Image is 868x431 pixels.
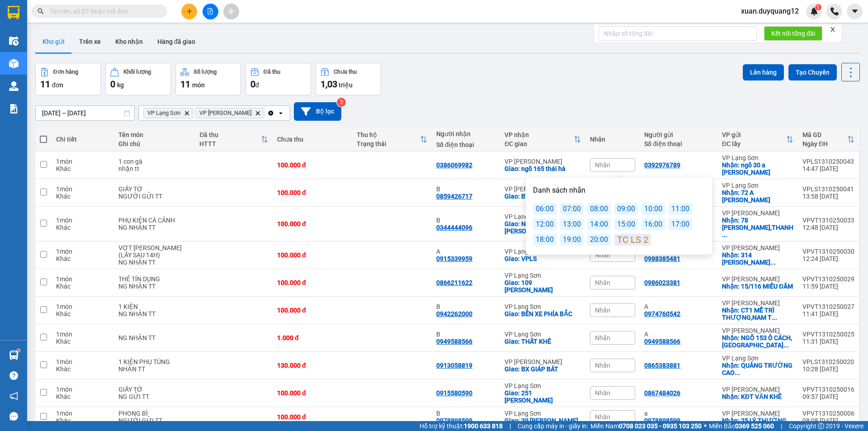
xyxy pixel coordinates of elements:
[118,140,190,147] div: Ghi chú
[118,283,190,290] div: NG NHẬN TT
[851,7,859,15] span: caret-down
[464,422,503,430] strong: 1900 633 818
[722,217,793,238] div: Nhận: 78 VƯƠNG THỪA VŨ,THANH XUÂN,HÀ NỘI
[436,141,495,148] div: Số điện thoại
[357,140,420,147] div: Trạng thái
[722,244,793,251] div: VP [PERSON_NAME]
[810,7,818,15] img: icon-new-feature
[52,81,63,89] span: đơn
[277,251,348,259] div: 100.000 đ
[9,412,18,421] span: message
[56,303,109,310] div: 1 món
[118,358,190,365] div: 1 KIỆN PHỤ TÙNG
[118,158,190,165] div: 1 con gà
[644,303,713,310] div: A
[277,109,284,117] svg: open
[802,275,854,283] div: VPVT1310250029
[560,234,584,246] div: 19:00
[9,392,18,400] span: notification
[50,6,156,16] input: Tìm tên, số ĐT hoặc mã đơn
[802,365,854,373] div: 10:28 [DATE]
[223,4,239,19] button: aim
[118,303,190,310] div: 1 KIỆN
[9,36,19,46] img: warehouse-icon
[798,128,859,152] th: Toggle SortBy
[193,69,217,75] div: Số lượng
[118,259,190,266] div: NG NHẬN TT
[644,417,680,424] div: 0978898599
[505,185,581,193] div: VP [PERSON_NAME]
[816,4,820,10] span: 1
[669,203,692,215] div: 11:00
[56,165,109,172] div: Khác
[255,81,259,89] span: đ
[743,64,784,81] button: Lên hàng
[35,31,72,52] button: Kho gửi
[830,26,836,33] span: close
[316,63,381,95] button: Chưa thu1,03 triệu
[722,417,793,424] div: Nhận: 25 LÝ THƯỜNG KIỆT,hoàn kiếm,hà nội
[614,234,651,246] div: TC LS 2
[186,8,193,14] span: plus
[9,104,19,114] img: solution-icon
[587,203,611,215] div: 08:00
[505,220,581,235] div: Giao: NGÕ 205 NGUYỄN DU
[264,69,280,75] div: Đã thu
[722,410,793,417] div: VP [PERSON_NAME]
[352,128,432,152] th: Toggle SortBy
[815,4,821,10] sup: 1
[334,69,357,75] div: Chưa thu
[722,334,793,349] div: Nhận: NGÕ 153 Ô CÁCH,VIỆT HƯNG,LONG BIÊN,HÀ NỘI
[505,272,581,279] div: VP Lạng Sơn
[802,158,854,165] div: VPLS1310250043
[192,81,205,89] span: món
[783,341,789,349] span: ...
[505,365,581,373] div: Giao: BX GIÁP BÁT
[199,131,261,138] div: Đã thu
[184,110,189,116] svg: Delete
[9,81,19,91] img: warehouse-icon
[818,423,824,429] span: copyright
[802,140,847,147] div: Ngày ĐH
[722,161,793,176] div: Nhận: ngõ 30 a lê hồng phong
[802,303,854,310] div: VPVT1310250027
[644,389,680,397] div: 0867484026
[590,421,702,431] span: Miền Nam
[294,102,341,121] button: Bộ lọc
[17,349,20,352] sup: 1
[533,203,557,215] div: 06:00
[181,4,197,19] button: plus
[505,140,574,147] div: ĐC giao
[420,421,503,431] span: Hỗ trợ kỹ thuật:
[644,331,713,338] div: A
[505,358,581,365] div: VP [PERSON_NAME]
[436,193,472,200] div: 0859426717
[505,410,581,417] div: VP Lạng Sơn
[118,131,190,138] div: Tên món
[436,389,472,397] div: 0915580590
[53,69,78,75] div: Đơn hàng
[337,98,346,107] sup: 3
[590,136,635,143] div: Nhãn
[644,161,680,169] div: 0392976789
[560,203,584,215] div: 07:00
[339,81,353,89] span: triệu
[147,109,180,117] span: VP Lạng Sơn
[802,224,854,231] div: 12:48 [DATE]
[787,417,792,424] span: ...
[277,279,348,286] div: 100.000 đ
[772,314,777,321] span: ...
[505,382,581,389] div: VP Lạng Sơn
[802,283,854,290] div: 11:59 [DATE]
[722,251,793,266] div: Nhận: 314 LÊ TRỌNG TẤN,THANH XUÂN,HÀ NỘI
[266,109,267,118] input: Selected VP Lạng Sơn, VP Minh Khai.
[722,386,793,393] div: VP [PERSON_NAME]
[505,131,574,138] div: VP nhận
[802,358,854,365] div: VPLS1310250020
[56,331,109,338] div: 1 món
[277,136,348,143] div: Chưa thu
[56,310,109,317] div: Khác
[802,410,854,417] div: VPVT1310250006
[56,185,109,193] div: 1 món
[735,369,740,376] span: ...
